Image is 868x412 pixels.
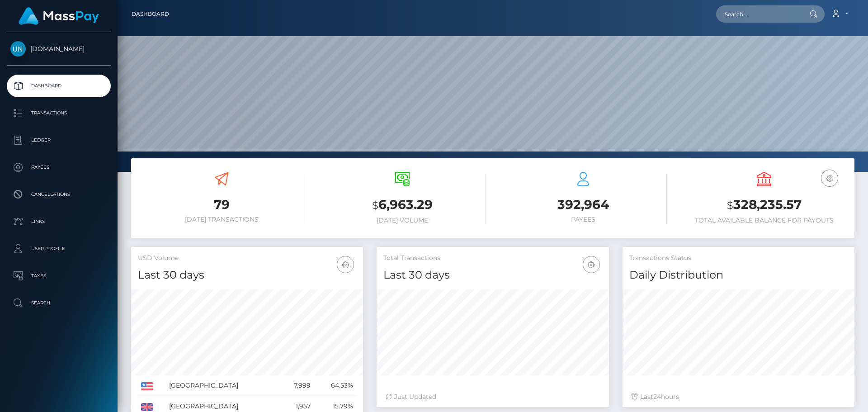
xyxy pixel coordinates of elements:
p: Ledger [10,133,107,147]
a: Dashboard [7,75,111,97]
h6: [DATE] Volume [319,217,486,224]
p: User Profile [10,242,107,256]
h3: 79 [138,196,305,213]
input: Search... [716,5,801,23]
div: Last hours [632,392,845,402]
span: 24 [653,393,661,401]
a: Links [7,210,111,233]
img: GB.png [141,403,153,411]
p: Dashboard [10,79,107,93]
small: $ [372,199,378,212]
small: $ [727,199,733,212]
p: Links [10,215,107,228]
h3: 392,964 [500,196,667,213]
h4: Last 30 days [138,267,356,283]
h5: Transactions Status [629,254,848,263]
p: Search [10,296,107,310]
p: Taxes [10,269,107,283]
h3: 6,963.29 [319,196,486,214]
img: MassPay Logo [19,7,99,25]
img: Unlockt.me [10,41,26,57]
td: 64.53% [314,375,357,396]
h3: 328,235.57 [680,196,848,214]
a: Search [7,292,111,314]
p: Cancellations [10,188,107,201]
h6: [DATE] Transactions [138,216,305,223]
h6: Total Available Balance for Payouts [680,217,848,224]
a: Cancellations [7,183,111,206]
p: Transactions [10,106,107,120]
a: Dashboard [132,5,169,24]
a: Ledger [7,129,111,152]
h4: Daily Distribution [629,267,848,283]
h5: Total Transactions [383,254,602,263]
a: Taxes [7,265,111,287]
h5: USD Volume [138,254,356,263]
h4: Last 30 days [383,267,602,283]
td: [GEOGRAPHIC_DATA] [166,375,279,396]
img: US.png [141,382,153,390]
a: Payees [7,156,111,179]
a: Transactions [7,102,111,124]
div: Just Updated [386,392,599,402]
span: [DOMAIN_NAME] [7,45,111,53]
h6: Payees [500,216,667,223]
p: Payees [10,161,107,174]
a: User Profile [7,237,111,260]
td: 7,999 [279,375,314,396]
